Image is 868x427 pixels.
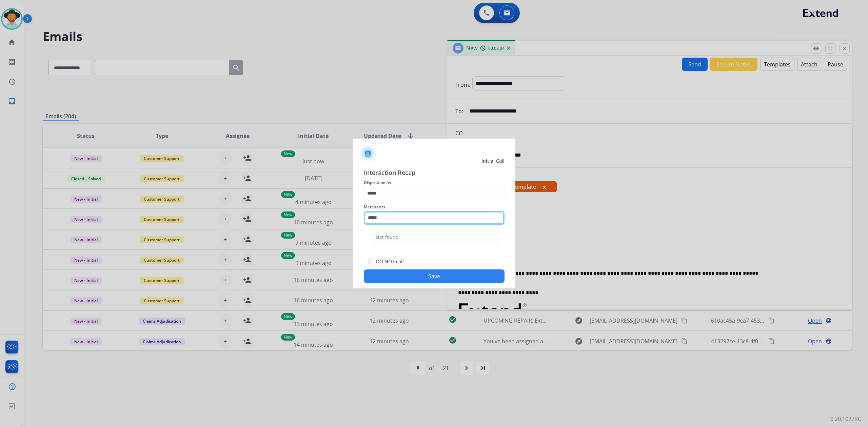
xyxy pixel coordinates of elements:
span: Interaction Recap [364,168,505,179]
div: Not found [376,234,399,241]
label: DO NOT call [376,258,404,265]
span: Merchants [364,203,505,211]
span: Disposition as [364,179,505,187]
button: Save [364,269,505,283]
p: 0.20.1027RC [830,415,861,423]
img: contactIcon [360,145,376,161]
span: Initial Call [481,158,505,164]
